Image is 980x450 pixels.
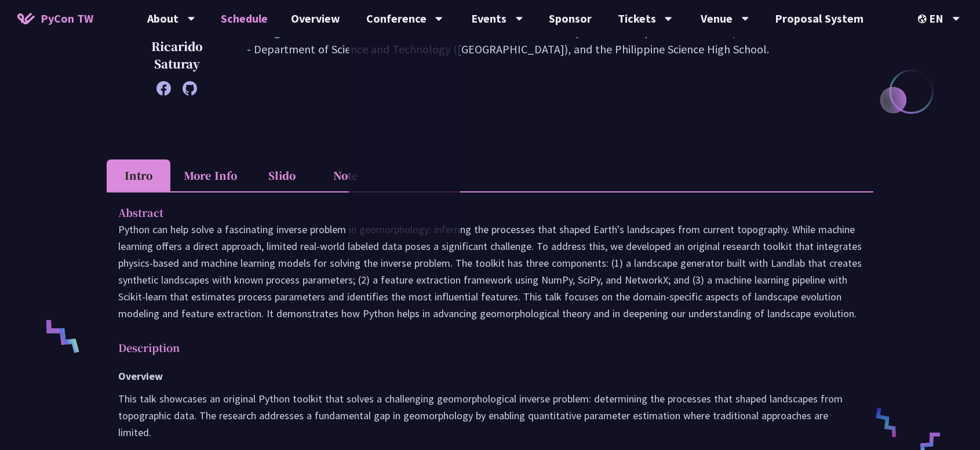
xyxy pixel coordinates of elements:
[17,13,35,24] img: Home icon of PyCon TW 2025
[170,159,250,191] li: More Info
[118,221,862,322] p: Python can help solve a fascinating inverse problem in geomorphology: inferring the processes tha...
[118,390,862,441] p: This talk showcases an original Python toolkit that solves a challenging geomorphological inverse...
[918,14,930,23] img: Locale Icon
[250,159,314,191] li: Slido
[118,204,839,221] p: Abstract
[6,4,105,33] a: PyCon TW
[136,38,218,72] p: Ricarido Saturay
[41,10,93,27] span: PyCon TW
[118,368,862,384] h1: Overview
[107,159,170,191] li: Intro
[314,159,378,191] li: Note
[118,339,839,356] p: Description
